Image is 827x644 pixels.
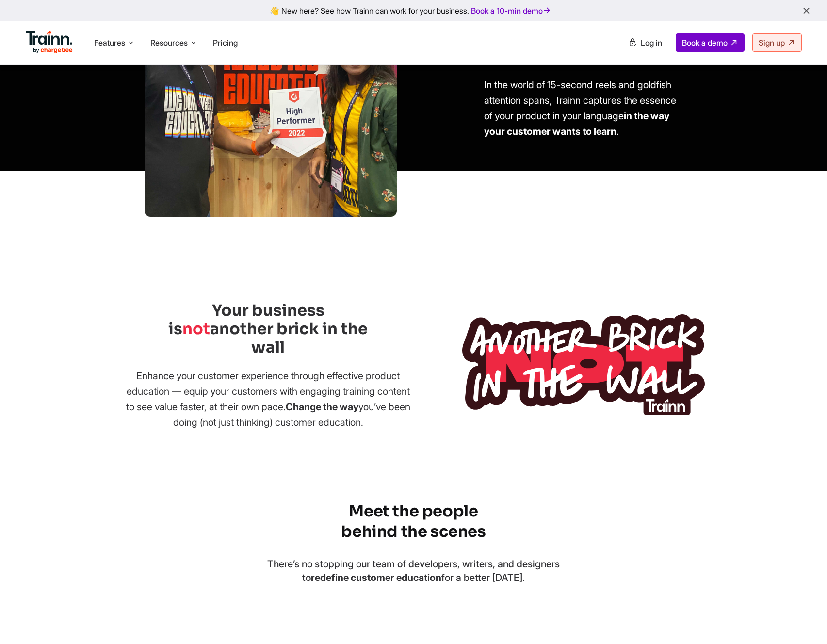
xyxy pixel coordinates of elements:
a: Book a 10-min demo [469,4,553,17]
span: Sign up [759,38,785,48]
a: Log in [622,34,668,51]
img: another-brick-sticker.6ba7c26.svg [462,314,705,416]
p: In the world of 15-second reels and goldfish attention spans, Trainn captures the essence of your... [484,77,678,139]
div: 👋 New here? See how Trainn can work for your business. [6,6,821,15]
span: not [182,319,210,338]
p: Enhance your customer experience through effective product education — equip your customers with ... [123,368,414,430]
h2: Meet the people behind the scenes [290,501,538,542]
span: Log in [641,38,662,48]
h2: Your business is another brick in the wall [159,301,377,356]
a: Book a demo [676,33,745,52]
a: Sign up [752,33,802,52]
p: There’s no stopping our team of developers, writers, and designers to for a better [DATE]. [266,557,562,584]
img: Trainn Logo [26,31,73,54]
span: Book a demo [682,38,728,48]
b: Change the way [286,401,358,413]
b: redefine customer education [311,572,441,583]
span: Features [94,37,125,48]
span: Resources [150,37,188,48]
iframe: Chat Widget [778,597,827,644]
b: in the way your customer wants to learn [484,110,669,137]
a: Pricing [213,38,238,48]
